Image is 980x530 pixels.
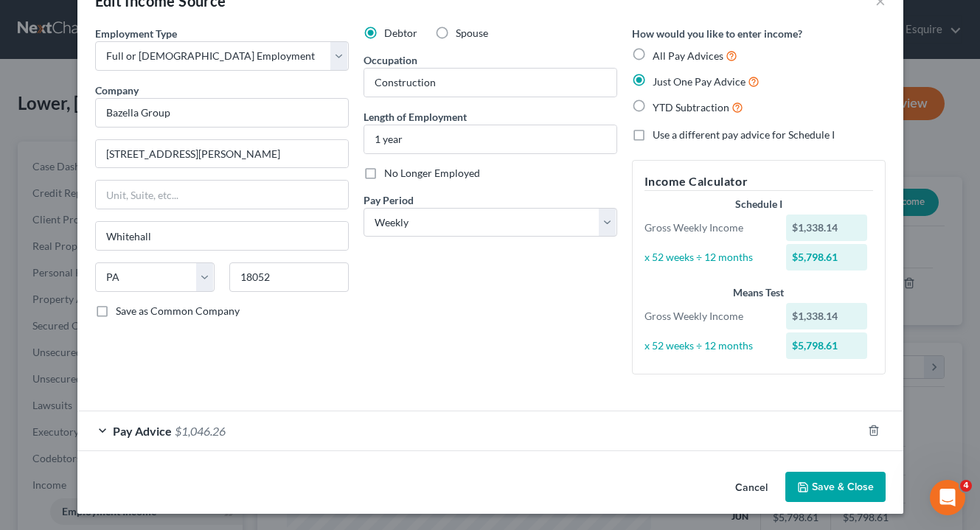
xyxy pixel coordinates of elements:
[786,303,867,329] div: $1,338.14
[384,167,480,179] span: No Longer Employed
[116,304,240,317] span: Save as Common Company
[786,244,867,271] div: $5,798.61
[364,194,414,206] span: Pay Period
[95,84,139,97] span: Company
[653,128,835,141] span: Use a different pay advice for Schedule I
[95,98,349,128] input: Search company by name...
[632,26,802,41] label: How would you like to enter income?
[364,125,616,153] input: ex: 2 years
[653,49,723,62] span: All Pay Advices
[644,285,873,300] div: Means Test
[960,480,972,492] span: 4
[96,222,348,250] input: Enter city...
[653,75,746,88] span: Just One Pay Advice
[930,480,965,515] iframe: Intercom live chat
[175,424,226,438] span: $1,046.26
[723,473,779,503] button: Cancel
[786,332,867,359] div: $5,798.61
[364,109,467,125] label: Length of Employment
[456,27,488,39] span: Spouse
[229,262,349,292] input: Enter zip...
[96,140,348,168] input: Enter address...
[384,27,417,39] span: Debtor
[637,309,779,324] div: Gross Weekly Income
[637,338,779,353] div: x 52 weeks ÷ 12 months
[364,52,417,68] label: Occupation
[637,220,779,235] div: Gross Weekly Income
[95,27,177,40] span: Employment Type
[113,424,172,438] span: Pay Advice
[364,69,616,97] input: --
[96,181,348,209] input: Unit, Suite, etc...
[637,250,779,265] div: x 52 weeks ÷ 12 months
[644,172,873,191] h5: Income Calculator
[786,215,867,241] div: $1,338.14
[653,101,729,114] span: YTD Subtraction
[785,472,886,503] button: Save & Close
[644,197,873,212] div: Schedule I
